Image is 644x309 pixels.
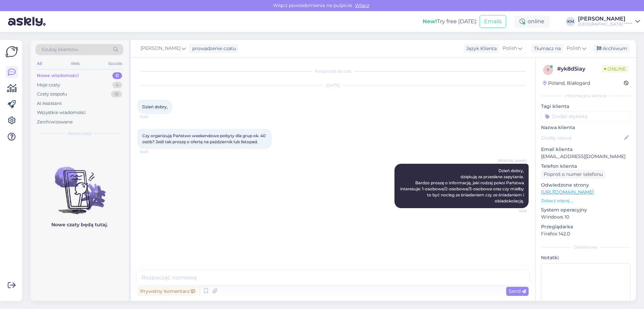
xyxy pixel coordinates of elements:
p: Zobacz więcej ... [541,198,631,204]
span: Send [509,288,526,294]
p: Nazwa klienta [541,124,631,131]
div: Dodatkowy [541,244,631,250]
span: 10:02 [140,114,165,119]
div: 0 [112,72,122,79]
p: Firefox 142.0 [541,230,631,237]
div: Język Klienta [464,45,497,52]
span: Szukaj klientów [42,46,78,53]
div: Archiwum [593,44,630,53]
div: Try free [DATE]: [423,17,477,26]
a: [PERSON_NAME][GEOGRAPHIC_DATA] ***** [578,16,640,27]
div: KM [566,17,575,26]
div: Informacje o kliencie [541,93,631,99]
span: [PERSON_NAME] [141,45,180,52]
p: Email klienta [541,146,631,153]
p: Notatki [541,254,631,261]
div: Zarchiwizowane [37,119,73,125]
span: Polish [502,45,517,52]
p: System operacyjny [541,206,631,214]
div: prowadzenie czatu [190,45,236,52]
div: 16 [111,91,122,98]
div: Prywatny komentarz [138,287,198,296]
div: AI Assistant [37,100,62,107]
div: online [514,15,550,28]
span: Online [601,65,629,73]
span: y [547,67,549,72]
p: Telefon klienta [541,163,631,170]
div: Moje czaty [37,82,60,88]
div: Nowe wiadomości [37,72,79,79]
span: Polish [567,45,581,52]
span: 10:05 [140,149,165,154]
span: Nowe czaty [68,130,92,137]
div: Socials [107,59,123,68]
div: Poland, Białogard [543,80,590,87]
div: [DATE] [138,82,529,88]
img: Askly Logo [5,45,18,58]
div: Rozpoczął się czat [138,68,529,74]
span: Włącz [353,2,371,8]
div: Poproś o numer telefonu [541,170,605,179]
p: [EMAIL_ADDRESS][DOMAIN_NAME] [541,153,631,160]
b: New! [423,18,437,25]
p: Przeglądarka [541,223,631,230]
p: Odwiedzone strony [541,182,631,189]
span: Czy organizują Państwo weekendowe pobyty dla grup ok. 40 osób? Jeśli tak proszę o ofertę na paźdz... [142,133,267,144]
span: 10:16 [501,208,527,214]
div: # yk8d5iay [557,65,601,73]
input: Dodać etykietę [541,111,631,121]
div: [PERSON_NAME] [578,16,633,22]
div: All [36,59,43,68]
span: [PERSON_NAME] [498,158,527,163]
div: Tłumacz na [531,45,561,52]
input: Dodaj nazwę [541,134,623,142]
div: Czaty zespołu [37,91,67,98]
span: Dzień dobry, [142,104,168,109]
a: [URL][DOMAIN_NAME] [541,189,594,195]
button: Emails [480,15,506,28]
p: Nowe czaty będą tutaj. [51,221,108,228]
img: No chats [30,155,129,215]
div: Web [69,59,81,68]
p: Tagi klienta [541,103,631,110]
p: Windows 10 [541,214,631,221]
div: Wszystkie wiadomości [37,109,86,116]
div: 4 [112,82,122,88]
